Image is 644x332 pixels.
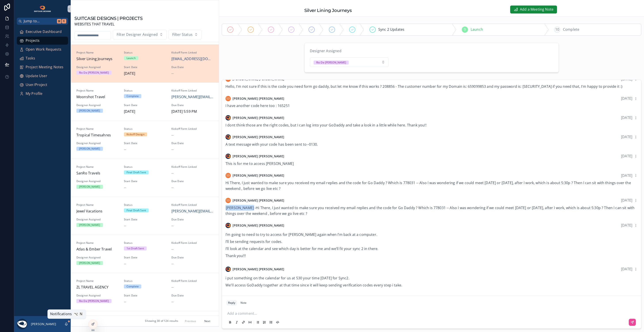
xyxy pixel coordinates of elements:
[520,7,553,12] span: Add a Meeting Note
[225,205,635,216] span: -Hi There, I just wanted to make sure you received my email replies and the code for Go Daddy ? W...
[621,267,632,271] span: [DATE]
[621,223,632,228] span: [DATE]
[171,127,214,131] span: Kickoff Form Linked
[76,218,119,221] span: Designer Assigned
[233,223,284,228] span: [PERSON_NAME] [PERSON_NAME]
[471,27,483,32] span: Launch
[124,294,166,297] span: Start Date
[17,54,68,62] a: Tasks
[225,123,426,128] span: I dont think those are the right codes, but I can log into your GoDaddy and take a look in a litt...
[79,147,100,151] div: [PERSON_NAME]
[378,27,404,32] span: Sync 2 Updates
[621,173,632,178] span: [DATE]
[310,48,341,53] span: Designer Assigned
[171,284,174,290] span: --
[169,30,202,40] button: Select Button
[124,141,166,145] span: Start Date
[171,56,214,62] a: [EMAIL_ADDRESS][DOMAIN_NAME]
[127,208,146,212] div: Final Draft Sent
[24,18,55,24] span: Jump to...
[171,147,174,153] span: --
[79,109,100,113] div: [PERSON_NAME]
[171,89,214,92] span: Kickoff Form Linked
[226,199,230,202] span: SD
[171,71,174,76] span: --
[171,223,174,229] span: --
[76,51,119,54] span: Project Name
[76,141,119,145] span: Designer Assigned
[171,241,214,245] span: Kickoff Form Linked
[225,275,638,281] p: i put something on the calendar for us at 530 your time [DATE] for Sync2.
[171,261,174,267] span: --
[79,71,109,75] div: Rio De [PERSON_NAME]
[17,37,68,45] a: Projects
[464,27,466,32] span: 9
[76,241,119,245] span: Project Name
[171,165,214,169] span: Kickoff Form Linked
[71,121,219,159] a: Project NameTropical TimesahresStatusKickoff DesignKickoff Form Linked--Designer Assigned[PERSON_...
[17,18,68,25] button: Jump to...K
[621,77,632,82] span: [DATE]
[124,65,166,69] span: Start Date
[124,261,126,267] span: --
[71,235,219,273] a: Project NameAtlas & Ember TravelStatus1st Draft SentKickoff Form Linked--Designer Assigned[PERSON...
[31,322,56,326] p: [PERSON_NAME]
[225,205,254,211] span: [PERSON_NAME]
[113,30,167,40] button: Select Button
[26,38,40,44] span: Projects
[621,96,632,101] span: [DATE]
[117,32,158,38] span: Filter Designer Assigned
[17,90,68,98] a: My Profile
[71,82,219,120] a: Project NameMoonshot TravelStatusCompleteKickoff Form Linked[PERSON_NAME][EMAIL_ADDRESS][DOMAIN_N...
[555,27,559,32] span: 10
[79,223,100,227] div: [PERSON_NAME]
[124,218,166,221] span: Start Date
[26,55,35,61] span: Tasks
[62,19,66,23] span: K
[79,299,109,303] div: Rio De [PERSON_NAME]
[124,127,166,131] span: Status
[621,115,632,120] span: [DATE]
[17,46,68,53] a: Open Work Requests
[26,47,61,52] span: Open Work Requests
[76,170,119,176] span: SanRo Travels
[76,65,119,69] span: Designer Assigned
[50,311,72,317] span: Notifications
[171,65,214,69] span: Due Date
[26,73,47,79] span: Update User
[171,94,214,100] a: [PERSON_NAME][EMAIL_ADDRESS][DOMAIN_NAME]
[71,273,219,311] a: Project NameZL TRAVEL AGENCYStatusCompleteKickoff Form Linked--Designer AssignedRio De [PERSON_NA...
[26,29,62,35] span: Executive Dashboard
[76,246,119,252] span: Atlas & Ember Travel
[124,51,166,54] span: Status
[76,279,119,283] span: Project Name
[171,170,174,176] span: --
[171,256,214,259] span: Due Date
[226,97,230,100] span: SD
[124,109,166,114] span: [DATE]
[621,198,632,203] span: [DATE]
[233,173,284,178] span: [PERSON_NAME] [PERSON_NAME]
[71,44,219,82] a: Project NameSilver Lining JourneysStatusLaunchKickoff Form Linked[EMAIL_ADDRESS][DOMAIN_NAME]Desi...
[225,161,294,166] span: This is for me to access [PERSON_NAME]
[233,154,284,158] span: [PERSON_NAME] [PERSON_NAME]
[124,299,126,305] span: --
[316,61,346,65] div: Rio De [PERSON_NAME]
[171,185,174,191] span: --
[71,159,219,197] a: Project NameSanRo TravelsStatusFinal Draft SentKickoff Form Linked--Designer Assigned[PERSON_NAME...
[225,84,622,89] span: Hello, I'm not sure if this is the code you need form go daddy, but let me know if this works ? 2...
[171,246,174,252] span: --
[171,299,174,305] span: --
[76,94,119,100] span: Moonshot Travel
[621,134,632,139] span: [DATE]
[201,318,214,324] button: Next
[17,63,68,71] a: Project Meeting Notes
[225,239,638,244] p: I’ll be sending requests for codes.
[74,15,142,21] h1: SUITCASE DESIGNS | PROJECTS
[76,203,119,207] span: Project Name
[171,109,214,114] span: [DATE] 5:59 PM
[26,82,47,88] span: User/Project
[233,267,284,271] span: [PERSON_NAME] [PERSON_NAME]
[124,279,166,283] span: Status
